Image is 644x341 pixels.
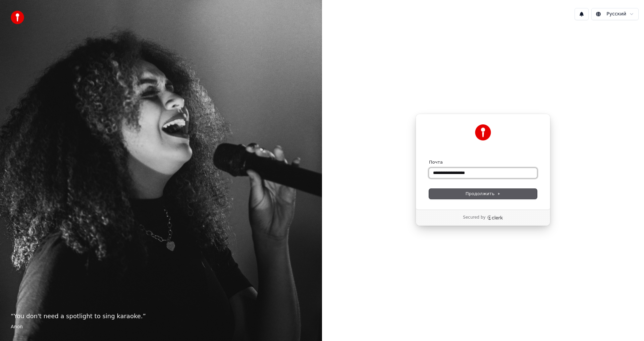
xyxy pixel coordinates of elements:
a: Clerk logo [487,215,503,220]
footer: Anon [11,324,311,330]
span: Продолжить [466,191,501,197]
label: Почта [429,159,443,165]
img: Youka [475,124,491,140]
p: Secured by [463,215,485,220]
button: Продолжить [429,189,537,199]
p: “ You don't need a spotlight to sing karaoke. ” [11,311,311,321]
img: youka [11,11,24,24]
